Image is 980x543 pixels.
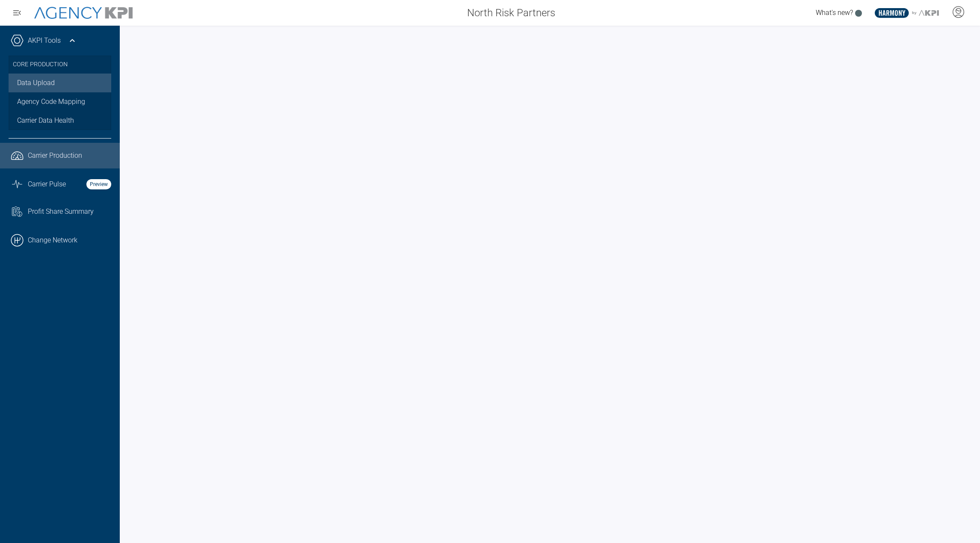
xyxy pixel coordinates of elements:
h3: Core Production [13,56,107,74]
a: Carrier Data Health [9,111,111,130]
span: North Risk Partners [467,5,555,21]
span: Profit Share Summary [28,207,94,217]
strong: Preview [86,179,111,189]
span: What's new? [816,9,853,17]
a: Data Upload [9,74,111,92]
span: Carrier Pulse [28,179,66,189]
a: Agency Code Mapping [9,92,111,111]
span: Carrier Data Health [17,115,74,126]
a: AKPI Tools [28,35,61,46]
img: AgencyKPI [34,7,133,19]
span: Carrier Production [28,151,82,161]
